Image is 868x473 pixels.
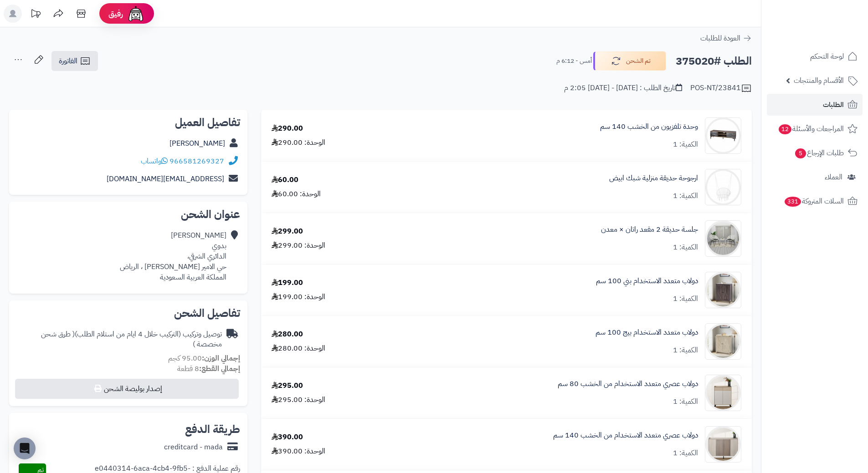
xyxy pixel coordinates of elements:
[272,226,303,237] div: 299.00
[127,5,145,23] img: ai-face.png
[794,74,844,87] span: الأقسام والمنتجات
[272,329,303,340] div: 280.00
[705,117,741,154] img: 1735736642-1734957935782-1717424265-110114010030-90x90.jpg
[806,24,859,43] img: logo-2.png
[272,137,325,148] div: الوحدة: 290.00
[767,166,863,188] a: العملاء
[108,8,123,19] span: رفيق
[120,230,226,282] div: [PERSON_NAME] بدوي الدائري الشرقي، حي الامير [PERSON_NAME] ، الرياض المملكة العربية السعودية
[700,33,752,44] a: العودة للطلبات
[24,5,47,25] a: تحديثات المنصة
[767,142,863,164] a: طلبات الإرجاع5
[705,272,741,308] img: 1751782701-220605010582-90x90.jpg
[168,353,240,364] small: 95.00 كجم
[673,242,698,253] div: الكمية: 1
[553,430,698,441] a: دولاب عصري متعدد الاستخدام من الخشب 140 سم
[272,446,325,457] div: الوحدة: 390.00
[600,122,698,132] a: وحدة تلفزيون من الخشب 140 سم
[164,442,223,453] div: creditcard - mada
[272,432,303,442] div: 390.00
[779,124,791,134] span: 12
[676,52,752,71] h2: الطلب #375020
[41,329,222,350] span: ( طرق شحن مخصصة )
[705,323,741,360] img: 1751783003-220605010583-90x90.jpg
[272,240,325,251] div: الوحدة: 299.00
[272,123,303,134] div: 290.00
[593,51,666,71] button: تم الشحن
[596,327,698,338] a: دولاب متعدد الاستخدام بيج 100 سم
[705,375,741,411] img: 1752738325-1-90x90.jpg
[107,173,224,184] a: [EMAIL_ADDRESS][DOMAIN_NAME]
[59,56,77,66] span: الفاتورة
[558,379,698,389] a: دولاب عصري متعدد الاستخدام من الخشب 80 سم
[14,437,36,459] div: Open Intercom Messenger
[823,98,844,111] span: الطلبات
[177,363,240,374] small: 8 قطعة
[609,173,698,183] a: ارجوحة حديقة منزلية شبك ابيض
[767,46,863,67] a: لوحة التحكم
[705,220,741,257] img: 1754463172-110124010025-90x90.jpg
[690,83,752,94] div: POS-NT/23841
[794,147,844,159] span: طلبات الإرجاع
[601,224,698,235] a: جلسة حديقة 2 مقعد راتان × معدن
[767,118,863,140] a: المراجعات والأسئلة12
[673,345,698,356] div: الكمية: 1
[767,190,863,212] a: السلات المتروكة331
[778,122,844,135] span: المراجعات والأسئلة
[199,363,240,374] strong: إجمالي القطع:
[272,175,298,185] div: 60.00
[564,83,682,93] div: تاريخ الطلب : [DATE] - [DATE] 2:05 م
[16,308,240,319] h2: تفاصيل الشحن
[185,424,240,435] h2: طريقة الدفع
[825,171,842,183] span: العملاء
[169,156,224,167] a: 966581269327
[16,117,240,128] h2: تفاصيل العميل
[51,51,98,71] a: الفاتورة
[785,197,801,207] span: 331
[202,353,240,364] strong: إجمالي الوزن:
[596,276,698,286] a: دولاب متعدد الاستخدام بني 100 سم
[272,381,303,391] div: 295.00
[272,343,325,354] div: الوحدة: 280.00
[795,148,806,158] span: 5
[141,156,168,167] a: واتساب
[673,294,698,304] div: الكمية: 1
[673,139,698,150] div: الكمية: 1
[705,426,741,463] img: 1752739711-1-90x90.jpg
[784,195,844,208] span: السلات المتروكة
[16,209,240,220] h2: عنوان الشحن
[767,94,863,116] a: الطلبات
[556,56,592,66] small: أمس - 6:12 م
[16,329,222,350] div: توصيل وتركيب (التركيب خلال 4 ايام من استلام الطلب)
[700,33,740,44] span: العودة للطلبات
[673,448,698,458] div: الكمية: 1
[15,379,239,399] button: إصدار بوليصة الشحن
[169,138,225,149] a: [PERSON_NAME]
[705,169,741,205] img: 1732805391-110120010004-90x90.jpg
[673,191,698,201] div: الكمية: 1
[272,292,325,302] div: الوحدة: 199.00
[272,278,303,288] div: 199.00
[810,50,844,63] span: لوحة التحكم
[272,189,321,199] div: الوحدة: 60.00
[272,395,325,405] div: الوحدة: 295.00
[673,397,698,407] div: الكمية: 1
